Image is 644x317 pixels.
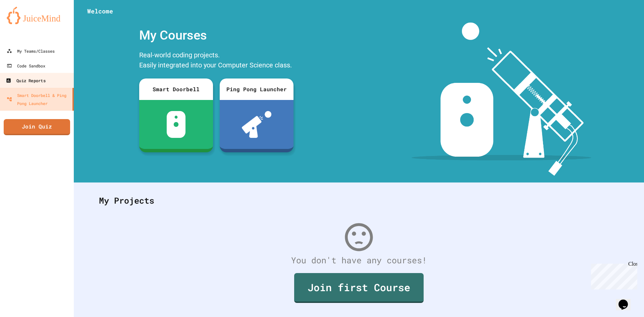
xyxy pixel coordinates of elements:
div: Code Sandbox [7,62,45,70]
img: ppl-with-ball.png [242,111,272,138]
div: Real-world coding projects. Easily integrated into your Computer Science class. [136,48,297,73]
div: Chat with us now!Close [3,3,46,43]
a: Join first Course [294,273,424,303]
div: Smart Doorbell [139,78,213,100]
div: Smart Doorbell & Ping Pong Launcher [7,91,70,107]
iframe: chat widget [616,290,637,310]
img: logo-orange.svg [7,7,67,24]
div: Quiz Reports [6,76,45,85]
div: Ping Pong Launcher [220,78,293,100]
img: sdb-white.svg [167,111,186,138]
div: You don't have any courses! [92,254,626,267]
div: My Courses [136,22,297,48]
iframe: chat widget [588,261,637,289]
img: banner-image-my-projects.png [412,22,591,176]
div: My Teams/Classes [7,47,55,55]
a: Join Quiz [4,119,70,135]
div: My Projects [92,188,626,214]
